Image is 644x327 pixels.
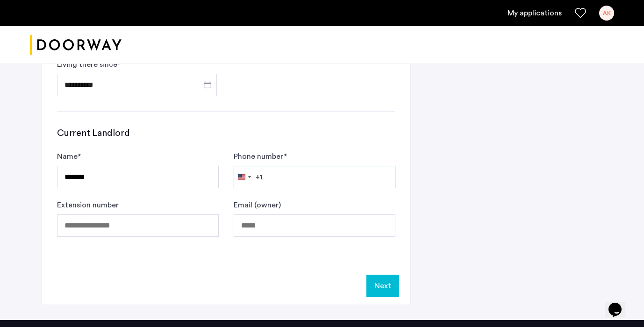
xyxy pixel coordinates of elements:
[575,7,586,19] a: Favorites
[366,275,399,297] button: Next
[508,7,562,19] a: My application
[57,151,81,162] label: Name *
[57,59,121,70] label: Living there since *
[57,199,119,211] label: Extension number
[256,171,263,183] div: +1
[234,199,281,211] label: Email (owner)
[234,151,287,162] label: Phone number *
[599,6,614,21] div: AK
[57,127,395,140] h3: Current Landlord
[605,290,635,318] iframe: chat widget
[30,28,122,63] img: logo
[30,28,122,63] a: Cazamio logo
[202,79,213,90] button: Open calendar
[234,166,263,188] button: Selected country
